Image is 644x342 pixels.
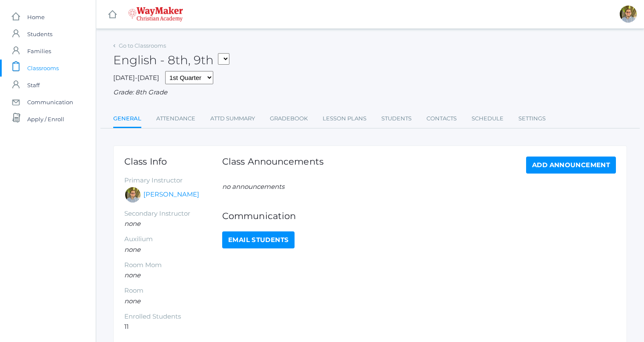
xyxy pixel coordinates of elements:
a: Schedule [472,110,504,127]
em: none [124,245,140,254]
a: [PERSON_NAME] [143,190,199,199]
em: none [124,219,140,228]
span: Families [27,43,51,60]
a: Go to Classrooms [119,42,166,49]
img: 4_waymaker-logo-stack-white.png [128,7,183,22]
a: Add Announcement [526,157,616,174]
a: Settings [518,110,546,127]
div: Kylen Braileanu [124,186,141,203]
li: 11 [124,322,222,332]
h5: Room [124,287,222,294]
h1: Class Announcements [222,157,323,171]
a: Students [381,110,412,127]
span: Staff [27,77,40,94]
em: none [124,271,140,279]
a: Gradebook [270,110,308,127]
h2: English - 8th, 9th [113,54,229,67]
h5: Secondary Instructor [124,210,222,217]
em: none [124,297,140,305]
h1: Communication [222,211,616,221]
span: Students [27,26,52,43]
h1: Class Info [124,157,222,166]
span: Communication [27,94,73,111]
h5: Primary Instructor [124,177,222,184]
span: Home [27,9,45,26]
div: Grade: 8th Grade [113,88,627,97]
a: Email Students [222,231,295,248]
span: Apply / Enroll [27,111,64,128]
em: no announcements [222,182,284,191]
h5: Enrolled Students [124,313,222,320]
div: Kylen Braileanu [620,6,637,23]
span: [DATE]-[DATE] [113,74,159,82]
span: Classrooms [27,60,59,77]
a: Lesson Plans [323,110,366,127]
h5: Room Mom [124,262,222,269]
h5: Auxilium [124,236,222,243]
a: General [113,110,141,128]
a: Attendance [156,110,195,127]
a: Attd Summary [210,110,255,127]
a: Contacts [426,110,457,127]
